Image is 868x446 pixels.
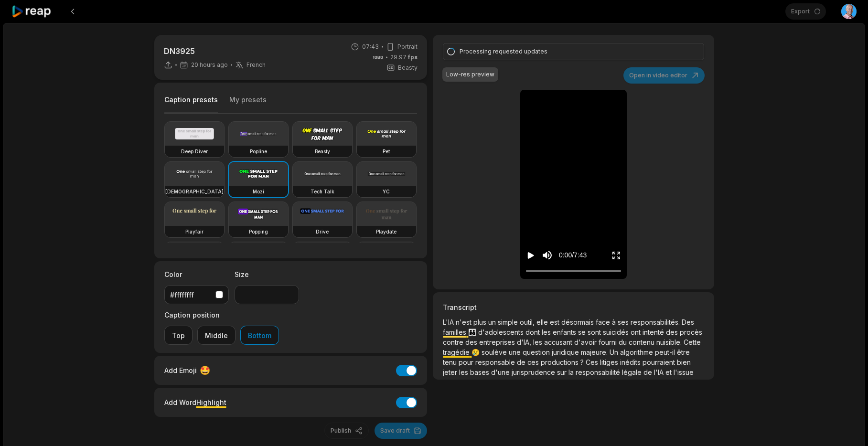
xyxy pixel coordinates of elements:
[456,318,473,326] span: n'est
[191,61,228,69] span: 20 hours ago
[473,318,488,326] span: plus
[324,423,369,439] button: Publish
[446,70,494,79] div: Low-res preview
[525,328,542,336] span: dont
[482,348,509,356] span: soulève
[559,250,587,260] div: 0:00 / 7:43
[599,338,619,346] span: fourni
[552,348,581,356] span: juridique
[460,47,684,56] div: Processing requested updates
[550,318,561,326] span: est
[197,326,236,345] button: Middle
[164,310,279,320] label: Caption position
[390,53,418,62] span: 29.97
[680,328,702,336] span: procès
[311,188,334,195] h3: Tech Talk
[684,338,701,346] span: Cette
[240,326,279,345] button: Bottom
[443,358,459,366] span: tenu
[619,338,629,346] span: du
[470,368,491,376] span: bases
[600,358,620,366] span: litiges
[643,358,677,366] span: pourraient
[541,249,553,261] button: Mute sound
[631,318,682,326] span: responsabilités.
[443,328,468,336] span: familles
[527,358,541,366] span: ces
[586,358,600,366] span: Ces
[666,328,680,336] span: des
[620,348,655,356] span: algorithme
[533,338,544,346] span: les
[682,318,694,326] span: Des
[557,368,568,376] span: sur
[443,348,472,356] span: tragédie
[629,338,656,346] span: contenu
[170,290,212,300] div: #ffffffff
[654,368,665,376] span: l'IA
[512,368,557,376] span: jurisprudence
[196,398,226,406] span: Highlight
[488,318,498,326] span: un
[643,368,654,376] span: de
[398,64,418,72] span: Beasty
[164,285,229,304] button: #ffffffff
[580,358,586,366] span: ?
[541,358,580,366] span: productions
[677,358,691,366] span: bien
[574,338,599,346] span: d'avoir
[643,328,666,336] span: intenté
[498,318,520,326] span: simple
[246,61,266,69] span: French
[622,368,643,376] span: légale
[520,318,536,326] span: outil,
[517,338,533,346] span: d'IA,
[561,318,596,326] span: désormais
[465,338,479,346] span: des
[674,368,694,376] span: l'issue
[181,148,208,155] h3: Deep Diver
[526,246,536,264] button: Play video
[588,328,603,336] span: sont
[443,302,704,312] h3: Transcript
[250,148,267,155] h3: Popline
[164,95,218,114] button: Caption presets
[544,338,574,346] span: accusant
[443,318,456,326] span: L'IA
[475,358,517,366] span: responsable
[443,368,459,376] span: jeter
[316,228,329,235] h3: Drive
[408,53,418,61] span: fps
[656,338,684,346] span: nuisible.
[581,348,610,356] span: majeure.
[443,317,704,377] p: 👪 😢 📅 📅 🔦 🔦 🔦 ⚠️ 🌍 🌍 🌍 🏃‍♂️ 💰 💰 🚀 🌐 📊 📊 💡 💡 ⏳ ❗ 🔄 🔄 💎 💎 🔒 🔒 🔒 ⚔️ 🥇 🥇 🔄
[200,364,210,377] span: 🤩
[568,368,576,376] span: la
[235,269,299,279] label: Size
[478,328,525,336] span: d'adolescents
[383,148,390,155] h3: Pet
[620,358,643,366] span: inédits
[655,348,677,356] span: peut-il
[253,188,264,195] h3: Mozi
[677,348,690,356] span: être
[459,368,470,376] span: les
[553,328,578,336] span: enfants
[165,188,224,195] h3: [DEMOGRAPHIC_DATA]
[618,318,631,326] span: ses
[229,95,267,113] button: My presets
[517,358,527,366] span: de
[509,348,523,356] span: une
[164,326,193,345] button: Top
[665,368,674,376] span: et
[479,338,517,346] span: entreprises
[610,348,620,356] span: Un
[459,358,475,366] span: pour
[603,328,631,336] span: suicidés
[536,318,550,326] span: elle
[631,328,643,336] span: ont
[443,338,465,346] span: contre
[523,348,552,356] span: question
[164,45,266,57] p: DN3925
[185,228,204,235] h3: Playfair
